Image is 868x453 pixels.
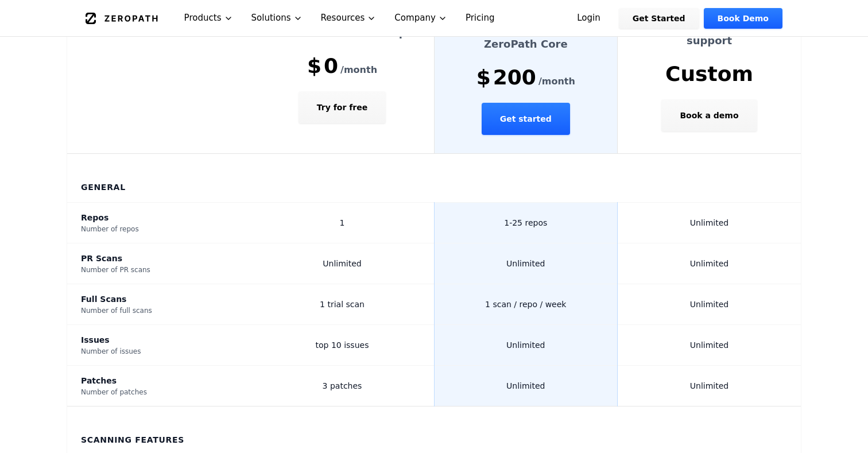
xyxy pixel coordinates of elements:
div: Number of repos [81,224,237,234]
span: Unlimited [323,259,361,268]
div: Repos [81,212,237,223]
button: Book a demo [661,99,757,131]
div: Issues [81,334,237,346]
span: 1 scan / repo / week [485,300,566,309]
span: /month [538,75,575,88]
span: 200 [493,66,536,89]
span: 1-25 repos [504,218,547,227]
div: Full Scans [81,293,237,305]
span: Unlimited [690,340,728,350]
span: top 10 issues [316,340,369,350]
span: Unlimited [506,340,545,350]
div: Patches [81,375,237,386]
span: /month [340,63,377,77]
span: 1 [340,218,345,227]
span: Unlimited [690,381,728,390]
div: Number of full scans [81,306,237,315]
a: Book Demo [704,8,782,29]
span: 1 trial scan [320,300,365,309]
span: Custom [665,63,753,86]
button: Try for free [299,91,386,123]
div: Number of issues [81,347,237,356]
th: General [67,154,801,203]
a: Login [563,8,614,29]
span: Unlimited [690,300,728,309]
button: Get started [482,103,570,135]
p: ZeroPath Core [448,36,604,52]
div: Number of PR scans [81,265,237,274]
span: 0 [324,55,338,78]
span: $ [476,66,491,89]
div: Number of patches [81,388,237,397]
span: Unlimited [690,218,728,227]
span: Unlimited [506,259,545,268]
a: Get Started [619,8,699,29]
span: $ [307,55,321,78]
span: Unlimited [506,381,545,390]
div: PR Scans [81,253,237,264]
span: Unlimited [690,259,728,268]
span: 3 patches [323,381,362,390]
